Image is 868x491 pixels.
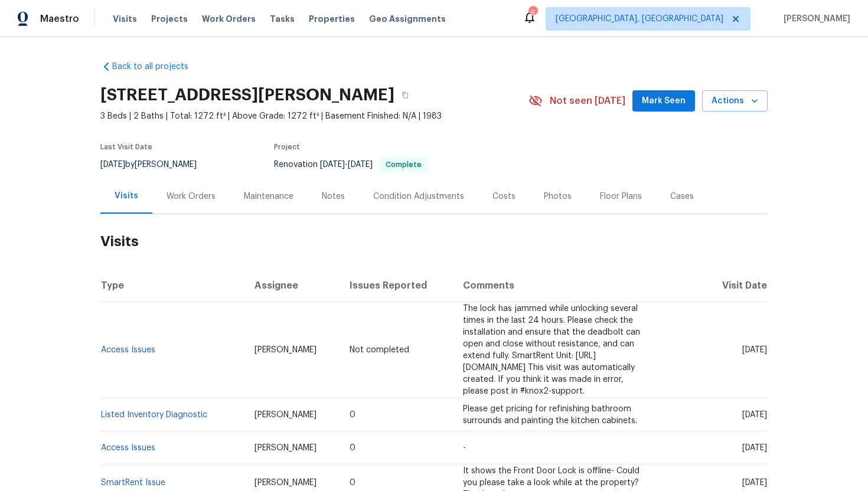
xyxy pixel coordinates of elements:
span: Work Orders [202,13,256,25]
span: [PERSON_NAME] [254,411,316,419]
span: [PERSON_NAME] [779,13,850,25]
div: Notes [322,191,345,202]
span: Last Visit Date [100,143,152,150]
span: Projects [151,13,188,25]
span: Tasks [270,15,295,23]
span: [GEOGRAPHIC_DATA], [GEOGRAPHIC_DATA] [556,13,723,25]
span: [DATE] [348,161,373,169]
span: Renovation [274,161,428,169]
th: Visit Date [654,269,768,302]
span: [PERSON_NAME] [254,444,316,452]
div: Work Orders [167,191,216,202]
div: Condition Adjustments [373,191,464,202]
span: Visits [113,13,137,25]
span: Please get pricing for refinishing bathroom surrounds and painting the kitchen cabinets. [463,405,637,425]
span: Actions [712,94,758,109]
th: Type [100,269,245,302]
span: Project [274,143,300,150]
span: Not completed [350,346,409,354]
span: [DATE] [100,161,125,169]
span: Maestro [40,13,79,25]
div: Visits [115,190,138,202]
th: Issues Reported [340,269,453,302]
th: Comments [453,269,654,302]
span: Mark Seen [642,94,686,109]
span: [PERSON_NAME] [254,479,316,487]
div: Costs [492,191,515,202]
span: [DATE] [320,161,345,169]
span: Not seen [DATE] [550,95,625,107]
span: [DATE] [742,479,767,487]
a: SmartRent Issue [101,479,165,487]
h2: Visits [100,214,768,269]
span: [PERSON_NAME] [254,346,316,354]
span: [DATE] [742,411,767,419]
div: Maintenance [244,191,293,202]
th: Assignee [245,269,340,302]
button: Mark Seen [632,90,695,112]
div: by [PERSON_NAME] [100,158,211,172]
span: 0 [350,444,355,452]
a: Access Issues [101,444,155,452]
span: 0 [350,411,355,419]
a: Back to all projects [100,61,214,73]
a: Listed Inventory Diagnostic [101,411,207,419]
span: [DATE] [742,444,767,452]
div: 6 [528,7,537,19]
button: Actions [702,90,768,112]
span: Complete [381,161,426,168]
div: Photos [544,191,572,202]
div: Floor Plans [600,191,642,202]
a: Access Issues [101,346,155,354]
div: Cases [670,191,694,202]
span: Properties [309,13,355,25]
span: 0 [350,479,355,487]
span: 3 Beds | 2 Baths | Total: 1272 ft² | Above Grade: 1272 ft² | Basement Finished: N/A | 1983 [100,110,528,122]
span: Geo Assignments [369,13,446,25]
span: - [463,444,466,452]
h2: [STREET_ADDRESS][PERSON_NAME] [100,89,394,101]
span: The lock has jammed while unlocking several times in the last 24 hours. Please check the installa... [463,305,640,395]
span: - [320,161,373,169]
span: [DATE] [742,346,767,354]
